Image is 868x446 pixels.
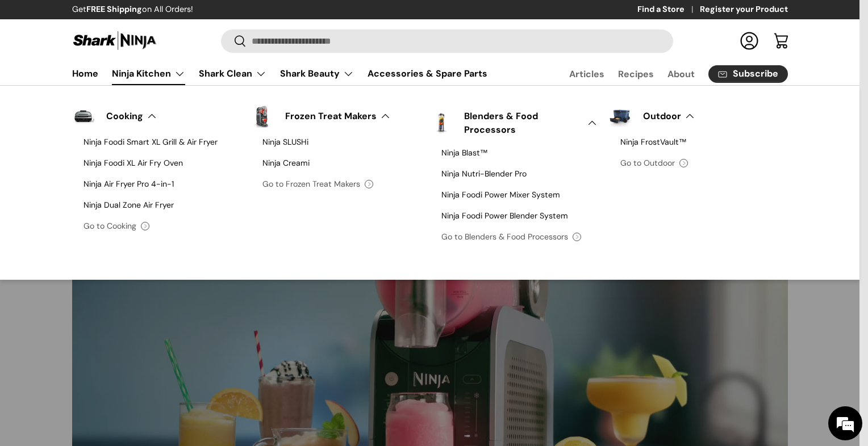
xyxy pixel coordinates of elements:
[700,3,788,16] a: Register your Product
[733,69,778,78] span: Subscribe
[273,62,361,85] summary: Shark Beauty
[708,65,788,83] a: Subscribe
[192,62,273,85] summary: Shark Clean
[105,62,192,85] summary: Ninja Kitchen
[667,63,695,85] a: About
[618,63,654,85] a: Recipes
[72,30,157,52] img: Shark Ninja Philippines
[569,63,604,85] a: Articles
[72,3,193,16] p: Get on All Orders!
[542,62,788,85] nav: Secondary
[72,62,487,85] nav: Primary
[72,62,98,85] a: Home
[637,3,700,16] a: Find a Store
[86,4,142,14] strong: FREE Shipping
[368,62,487,85] a: Accessories & Spare Parts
